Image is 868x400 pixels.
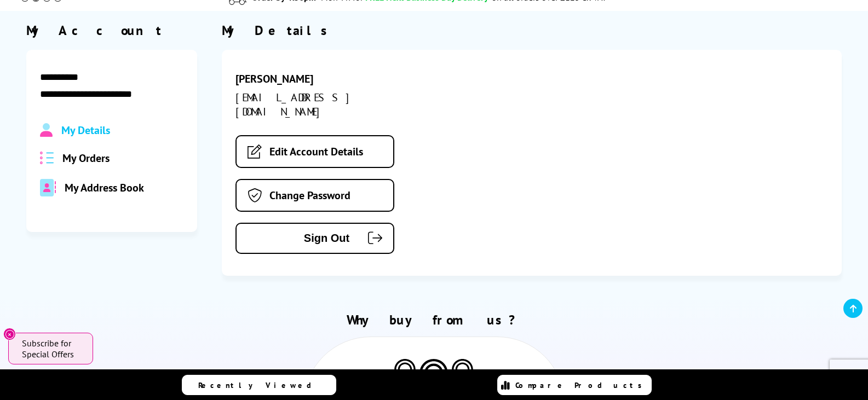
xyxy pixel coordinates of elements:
img: address-book-duotone-solid.svg [40,179,56,196]
img: Printer Experts [450,359,475,387]
img: Printer Experts [393,359,417,387]
button: Close [3,328,16,340]
div: [PERSON_NAME] [235,72,431,86]
span: My Address Book [65,181,144,195]
span: My Orders [62,151,110,165]
a: Edit Account Details [235,135,394,168]
a: Compare Products [497,375,652,395]
button: Sign Out [235,223,394,254]
span: Recently Viewed [198,380,323,390]
span: My Details [61,123,110,137]
span: Compare Products [515,380,648,390]
img: Printer Experts [417,359,450,397]
div: My Details [222,22,842,39]
span: Subscribe for Special Offers [22,338,82,360]
h2: Why buy from us? [26,311,842,328]
img: all-order.svg [40,152,54,164]
div: [EMAIL_ADDRESS][DOMAIN_NAME] [235,90,431,119]
a: Change Password [235,179,394,212]
a: Recently Viewed [182,375,336,395]
img: Profile.svg [40,123,53,137]
div: My Account [26,22,198,39]
span: Sign Out [253,232,349,245]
